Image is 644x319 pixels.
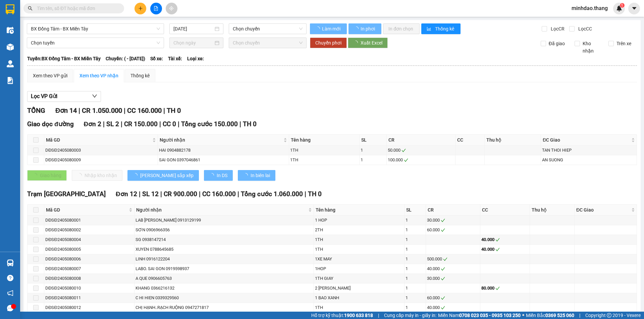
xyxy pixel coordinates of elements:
span: Số xe: [150,55,163,62]
span: CC 160.000 [127,106,162,114]
div: 1TH [315,246,403,253]
span: Lọc VP Gửi [31,92,57,100]
span: Đã giao [546,40,568,47]
span: check [443,257,447,261]
div: 2TH [315,227,403,233]
span: CR 150.000 [124,120,158,128]
span: Miền Bắc [526,312,574,319]
img: warehouse-icon [7,44,14,51]
div: AN SUONG [542,157,636,163]
span: check [441,218,445,223]
span: Xuất Excel [361,39,382,47]
div: LAB [PERSON_NAME] 0913129199 [136,217,313,224]
img: solution-icon [7,77,14,84]
td: DĐSĐ2405080004 [44,235,135,245]
img: warehouse-icon [7,259,14,266]
span: Đơn 12 [116,190,137,198]
span: plus [138,6,143,11]
td: DĐSĐ2405080012 [44,303,135,313]
span: [PERSON_NAME] sắp xếp [140,172,194,179]
div: 1 [406,275,425,282]
span: CR 900.000 [164,190,197,198]
div: 1HOP [315,265,403,272]
span: | [178,120,179,128]
div: 1TH [315,304,403,311]
th: Tên hàng [314,205,404,216]
span: | [305,190,306,198]
div: 1 [406,295,425,301]
button: In đơn chọn [383,23,420,34]
button: In biên lai [238,170,275,181]
button: aim [166,3,177,14]
span: | [579,312,580,319]
button: Chuyển phơi [310,37,347,48]
div: 30.000 [427,217,479,224]
button: [PERSON_NAME] sắp xếp [127,170,199,181]
div: DĐSĐ2405080006 [45,256,133,262]
img: warehouse-icon [7,60,14,67]
div: 40.000 [481,236,529,243]
span: In biên lai [251,172,270,179]
span: TH 0 [167,106,181,114]
span: | [159,120,161,128]
div: 60.000 [427,295,479,301]
div: 1TH [290,157,358,163]
th: CC [455,135,485,146]
span: | [239,120,241,128]
span: | [378,312,379,319]
div: 1TH GIAY [315,275,403,282]
div: 80.000 [481,285,529,292]
span: question-circle [7,275,13,281]
span: loading [209,173,217,178]
div: 60.000 [427,227,479,233]
th: Thu hộ [530,205,575,216]
td: DĐSĐ2405080002 [44,225,135,235]
img: icon-new-feature [616,5,622,11]
button: file-add [150,3,162,14]
div: C HI HIEN 0339329560 [136,295,313,301]
div: XUYEN 0788645685 [136,246,313,253]
div: 1 [406,304,425,311]
button: In phơi [348,23,381,34]
td: DĐSĐ2405080008 [44,274,135,284]
span: Đơn 2 [84,120,102,128]
button: plus [135,3,146,14]
span: bar-chart [427,26,432,32]
div: 1 [361,157,385,163]
span: Miền Nam [438,312,521,319]
div: Thống kê [130,72,150,79]
span: Loại xe: [187,55,204,62]
strong: 0369 525 060 [545,313,574,318]
td: DĐSĐ2405080001 [44,216,135,225]
div: SƠN 0906966356 [136,227,313,233]
div: Xem theo VP gửi [33,72,67,79]
span: minhdao.thang [566,4,613,12]
span: loading [353,41,361,45]
span: loading [133,173,140,178]
span: Lọc CR [548,25,566,32]
div: 1 BAO XANH [315,295,403,301]
div: 1 [406,236,425,243]
td: DĐSĐ2405080005 [44,245,135,254]
button: bar-chartThống kê [421,23,461,34]
span: check [441,296,445,300]
button: Làm mới [310,23,347,34]
span: copyright [607,313,611,318]
span: | [139,190,141,198]
button: In DS [204,170,233,181]
div: SG 0938147214 [136,236,313,243]
span: check [401,148,406,153]
span: Tài xế: [168,55,182,62]
td: DĐSĐ2405080011 [44,293,135,303]
span: | [78,106,80,114]
span: Chọn chuyến [233,38,303,48]
span: Đơn 14 [55,106,77,114]
input: Chọn ngày [173,39,213,47]
span: loading [243,173,251,178]
span: loading [315,26,321,31]
span: check [441,306,445,310]
span: CR 1.050.000 [82,106,122,114]
td: DĐSĐ2405080010 [44,284,135,293]
span: check [495,286,500,291]
span: ⚪️ [522,314,524,317]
